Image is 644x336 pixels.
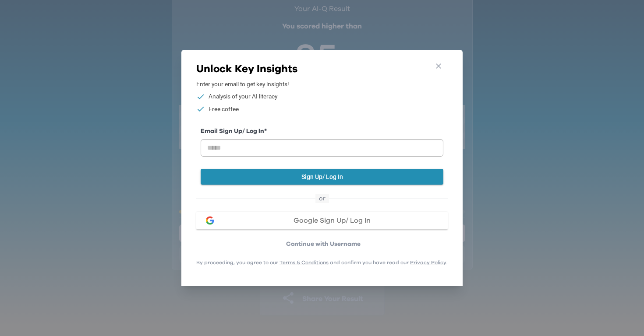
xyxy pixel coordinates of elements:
[196,62,448,76] h3: Unlock Key Insights
[201,169,443,185] button: Sign Up/ Log In
[201,127,443,136] label: Email Sign Up/ Log In *
[315,194,329,203] span: or
[410,260,446,265] a: Privacy Policy
[209,105,239,114] p: Free coffee
[209,92,277,101] p: Analysis of your AI literacy
[196,80,448,89] p: Enter your email to get key insights!
[294,217,371,224] span: Google Sign Up/ Log In
[199,240,448,248] p: Continue with Username
[280,260,329,265] a: Terms & Conditions
[205,215,215,226] img: google login
[196,212,448,229] button: google loginGoogle Sign Up/ Log In
[196,259,448,266] p: By proceeding, you agree to our and confirm you have read our .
